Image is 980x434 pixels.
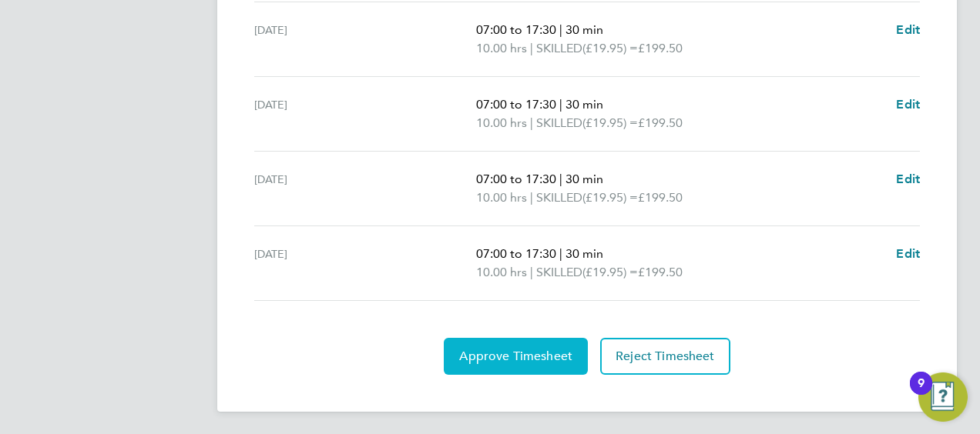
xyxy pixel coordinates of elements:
[582,41,638,55] span: (£19.95) =
[476,115,527,130] span: 10.00 hrs
[476,190,527,205] span: 10.00 hrs
[638,115,683,130] span: £199.50
[530,265,533,279] span: |
[582,115,638,130] span: (£19.95) =
[559,22,562,37] span: |
[582,265,638,279] span: (£19.95) =
[566,246,603,261] span: 30 min
[530,190,533,205] span: |
[638,190,683,205] span: £199.50
[559,97,562,112] span: |
[918,372,968,422] button: Open Resource Center, 9 new notifications
[536,114,582,132] span: SKILLED
[918,383,925,403] div: 9
[559,246,562,261] span: |
[638,265,683,279] span: £199.50
[254,170,476,207] div: [DATE]
[896,21,920,39] a: Edit
[566,172,603,186] span: 30 min
[476,172,556,186] span: 07:00 to 17:30
[459,349,572,364] span: Approve Timesheet
[896,245,920,263] a: Edit
[530,115,533,130] span: |
[638,41,683,55] span: £199.50
[896,97,920,112] span: Edit
[254,95,476,132] div: [DATE]
[536,263,582,282] span: SKILLED
[896,95,920,114] a: Edit
[896,172,920,186] span: Edit
[582,190,638,205] span: (£19.95) =
[896,170,920,189] a: Edit
[536,189,582,207] span: SKILLED
[476,265,527,279] span: 10.00 hrs
[476,41,527,55] span: 10.00 hrs
[896,246,920,261] span: Edit
[444,338,588,375] button: Approve Timesheet
[536,39,582,58] span: SKILLED
[600,338,730,375] button: Reject Timesheet
[559,172,562,186] span: |
[254,245,476,282] div: [DATE]
[476,22,556,37] span: 07:00 to 17:30
[566,97,603,112] span: 30 min
[530,41,533,55] span: |
[476,246,556,261] span: 07:00 to 17:30
[476,97,556,112] span: 07:00 to 17:30
[254,21,476,58] div: [DATE]
[616,349,715,364] span: Reject Timesheet
[896,22,920,37] span: Edit
[566,22,603,37] span: 30 min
